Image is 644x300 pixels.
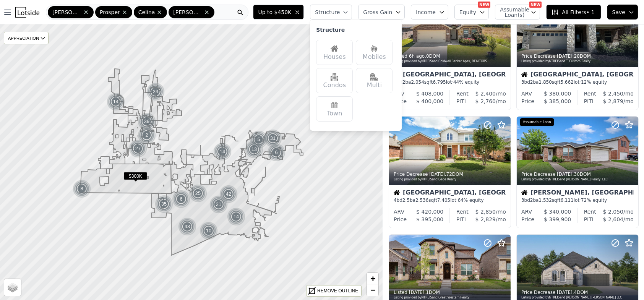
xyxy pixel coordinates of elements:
div: [GEOGRAPHIC_DATA], [GEOGRAPHIC_DATA] [394,71,506,79]
span: $ 408,000 [416,91,443,97]
div: /mo [466,97,506,105]
div: 35 [155,195,173,213]
span: Gross Gain [363,8,392,16]
span: $ 2,850 [475,209,496,215]
button: Income [411,5,448,19]
img: Lotside [15,7,39,18]
div: ARV [394,208,404,216]
span: $ 399,900 [544,216,571,222]
time: 2025-08-16 15:08 [409,290,425,295]
div: 23 [146,83,165,101]
img: g1.png [264,129,282,148]
div: Rent [584,208,596,216]
div: 21 [209,195,228,214]
div: Listing provided by NTREIS and [PERSON_NAME] Realty, LLC [521,177,634,182]
span: $ 2,760 [475,98,496,104]
span: Prosper [100,8,120,16]
button: Gross Gain [358,5,405,19]
div: Assumable Loan [520,118,554,126]
img: g1.png [227,208,246,226]
div: /mo [469,90,506,97]
img: g1.png [219,185,238,203]
div: ARV [521,90,532,97]
span: Income [416,8,436,16]
div: Condos [316,68,353,93]
span: 5,662 [560,79,573,85]
div: Listed , 1 DOM [394,289,507,295]
span: 6,795 [433,79,446,85]
time: 2025-08-16 15:11 [557,172,573,177]
div: [GEOGRAPHIC_DATA], [GEOGRAPHIC_DATA] [521,71,634,79]
time: 2025-08-16 19:00 [557,54,573,59]
span: Celina [138,8,155,16]
span: $ 400,000 [416,98,443,104]
span: $ 2,829 [475,216,496,222]
div: 4 bd 2 ba sqft lot · 44% equity [394,79,506,85]
img: g1.png [178,217,197,236]
span: $ 2,400 [475,91,496,97]
span: Assumable Loan(s) [500,7,524,18]
div: /mo [596,90,634,97]
img: g1.png [73,180,91,198]
div: 3 bd 2 ba sqft lot · 12% equity [521,79,634,85]
img: g1.png [213,143,232,161]
div: [GEOGRAPHIC_DATA], [GEOGRAPHIC_DATA] [394,190,506,197]
span: $ 2,450 [603,91,623,97]
div: APPRECIATION [4,32,49,44]
div: 14 [213,143,232,161]
img: House [521,190,527,196]
div: Rent [456,90,469,97]
div: REMOVE OUTLINE [317,287,358,294]
div: $300K [124,172,147,183]
img: g1.png [129,139,148,158]
div: Price [394,216,407,223]
button: Up to $450K [253,5,304,19]
span: $ 340,000 [544,209,571,215]
div: Rent [584,90,596,97]
div: PITI [456,216,466,223]
div: Listing provided by NTREIS and [PERSON_NAME] [PERSON_NAME] LLC [521,295,634,300]
div: 6 [172,190,190,208]
a: Price Decrease [DATE],72DOMListing provided byNTREISand Gage RealtyHouse[GEOGRAPHIC_DATA], [GEOGR... [389,116,510,228]
div: 25 [189,184,207,203]
span: Structure [315,8,339,16]
span: $300K [124,172,147,180]
div: /mo [594,216,634,223]
span: + [370,274,375,283]
img: g1.png [107,92,125,111]
span: $ 2,604 [603,216,623,222]
div: PITI [584,97,594,105]
div: [PERSON_NAME], [GEOGRAPHIC_DATA] [521,190,634,197]
div: 27 [129,139,147,158]
div: Price Decrease , 4 DOM [521,289,634,295]
div: NEW [529,2,542,8]
div: 3 bd 2 ba sqft lot · 72% equity [521,197,634,203]
span: Equity [459,8,476,16]
span: Up to $450K [258,8,291,16]
div: 14 [227,208,245,226]
div: 5 [250,130,268,149]
time: 2025-08-16 14:01 [557,290,573,295]
span: [PERSON_NAME] [52,8,81,16]
div: Price Decrease , 30 DOM [521,171,634,177]
div: 13 [245,140,263,159]
img: g1.png [189,184,208,203]
span: Save [612,8,625,16]
div: 31 [264,129,282,148]
div: Listing provided by NTREIS and Gage Realty [394,177,507,182]
span: $ 380,000 [544,91,571,97]
div: Multi [356,68,393,93]
div: Structure [310,20,402,131]
div: Price Decrease , 28 DOM [521,53,634,59]
img: g1.png [155,195,174,213]
img: Town [331,101,338,109]
div: Price Decrease , 72 DOM [394,171,507,177]
div: 42 [219,185,238,203]
div: Listing provided by NTREIS and T. Custom Realty [521,59,634,64]
img: g1.png [138,112,156,131]
span: 2,536 [415,198,428,203]
img: Multi [370,73,378,81]
div: Rent [456,208,469,216]
span: $ 385,000 [544,98,571,104]
div: 14 [107,92,125,111]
